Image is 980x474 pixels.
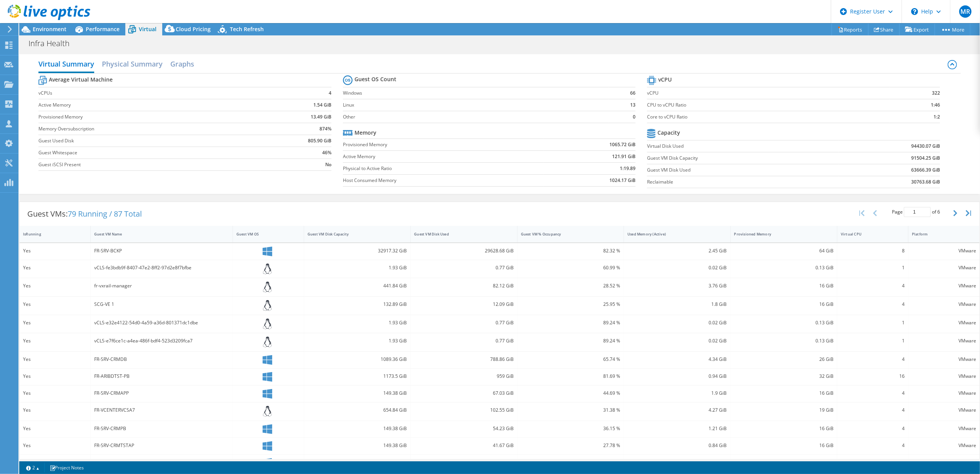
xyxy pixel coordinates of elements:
[44,463,89,472] a: Project Notes
[657,129,680,137] b: Capacity
[343,101,609,109] label: Linux
[521,337,620,345] div: 89.24 %
[658,76,672,83] b: vCPU
[68,209,142,219] span: 79 Running / 87 Total
[841,424,905,433] div: 4
[627,337,727,345] div: 0.02 GiB
[308,458,407,467] div: 348.72 GiB
[38,161,261,169] label: Guest iSCSI Present
[841,264,905,272] div: 1
[841,389,905,397] div: 4
[414,300,513,309] div: 12.09 GiB
[734,232,824,237] div: Provisioned Memory
[841,247,905,255] div: 8
[86,25,120,33] span: Performance
[841,355,905,364] div: 4
[937,209,940,215] span: 6
[609,177,636,184] b: 1024.17 GiB
[20,202,150,226] div: Guest VMs:
[734,441,834,450] div: 16 GiB
[647,142,839,150] label: Virtual Disk Used
[521,282,620,290] div: 28.52 %
[313,101,331,109] b: 1.54 GiB
[21,463,45,472] a: 2
[521,300,620,309] div: 25.95 %
[521,355,620,364] div: 65.74 %
[308,232,398,237] div: Guest VM Disk Capacity
[308,406,407,414] div: 654.84 GiB
[308,247,407,255] div: 32917.32 GiB
[627,300,727,309] div: 1.8 GiB
[959,5,972,18] span: MR
[354,75,396,83] b: Guest OS Count
[521,232,611,237] div: Guest VM % Occupancy
[911,166,940,174] b: 63666.39 GiB
[94,424,229,433] div: FR-SRV-CRMPB
[414,319,513,327] div: 0.77 GiB
[322,149,331,157] b: 46%
[521,389,620,397] div: 44.69 %
[94,300,229,309] div: SCG-VE 1
[308,300,407,309] div: 132.89 GiB
[521,406,620,414] div: 31.38 %
[734,300,834,309] div: 16 GiB
[94,232,220,237] div: Guest VM Name
[139,25,156,33] span: Virtual
[308,355,407,364] div: 1089.36 GiB
[734,406,834,414] div: 19 GiB
[308,389,407,397] div: 149.38 GiB
[414,389,513,397] div: 67.03 GiB
[94,282,229,290] div: fr-vxrail-manager
[647,154,839,162] label: Guest VM Disk Capacity
[734,355,834,364] div: 26 GiB
[23,337,87,345] div: Yes
[343,153,544,160] label: Active Memory
[912,355,976,364] div: VMware
[521,247,620,255] div: 82.32 %
[912,372,976,381] div: VMware
[627,264,727,272] div: 0.02 GiB
[933,113,940,121] b: 1:2
[308,137,331,145] b: 805.90 GiB
[734,389,834,397] div: 16 GiB
[414,458,513,467] div: 28.48 GiB
[311,113,331,121] b: 13.49 GiB
[23,406,87,414] div: Yes
[734,337,834,345] div: 0.13 GiB
[94,372,229,381] div: FR-ARIBDTST-PB
[94,441,229,450] div: FR-SRV-CRMTSTAP
[912,300,976,309] div: VMware
[647,89,889,97] label: vCPU
[630,101,636,109] b: 13
[94,319,229,327] div: vCLS-e32e4122-54d0-4a59-a36d-801371dc1dbe
[912,247,976,255] div: VMware
[912,264,976,272] div: VMware
[647,113,889,121] label: Core to vCPU Ratio
[343,141,544,149] label: Provisioned Memory
[832,23,869,35] a: Reports
[23,389,87,397] div: Yes
[627,232,717,237] div: Used Memory (Active)
[343,113,609,121] label: Other
[912,424,976,433] div: VMware
[734,319,834,327] div: 0.13 GiB
[94,355,229,364] div: FR-SRV-CRMDB
[630,89,636,97] b: 66
[612,153,636,160] b: 121.91 GiB
[414,355,513,364] div: 788.86 GiB
[892,207,940,217] span: Page of
[627,441,727,450] div: 0.84 GiB
[94,389,229,397] div: FR-SRV-CRMAPP
[23,458,87,467] div: Yes
[912,406,976,414] div: VMware
[841,406,905,414] div: 4
[414,232,504,237] div: Guest VM Disk Used
[414,372,513,381] div: 959 GiB
[94,458,229,467] div: FR-CCINTEG
[23,300,87,309] div: Yes
[627,406,727,414] div: 4.27 GiB
[734,458,834,467] div: 8 GiB
[308,337,407,345] div: 1.93 GiB
[38,149,261,157] label: Guest Whitespace
[102,56,163,72] h2: Physical Summary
